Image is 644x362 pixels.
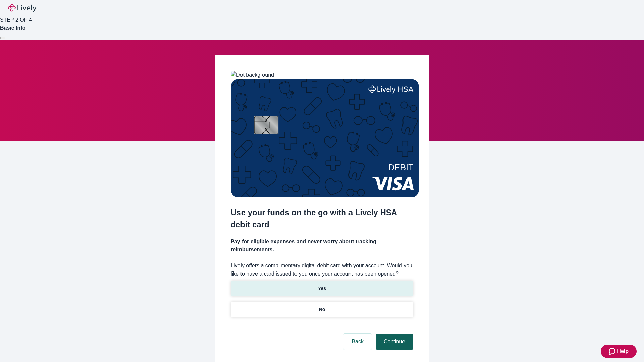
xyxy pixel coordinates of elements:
[318,285,326,292] p: Yes
[617,347,629,355] span: Help
[231,262,413,278] label: Lively offers a complimentary digital debit card with your account. Would you like to have a card...
[231,281,413,296] button: Yes
[343,334,372,350] button: Back
[609,347,617,355] svg: Zendesk support icon
[376,334,413,350] button: Continue
[231,71,274,79] img: Dot background
[231,238,413,254] h4: Pay for eligible expenses and never worry about tracking reimbursements.
[231,206,413,231] h2: Use your funds on the go with a Lively HSA debit card
[231,79,419,197] img: Debit card
[8,4,36,12] img: Lively
[601,345,637,358] button: Zendesk support iconHelp
[231,302,413,317] button: No
[319,306,325,313] p: No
